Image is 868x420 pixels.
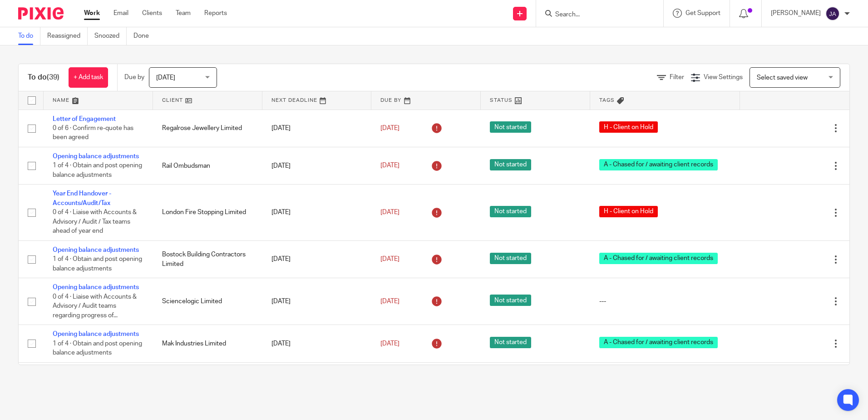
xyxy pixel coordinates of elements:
[262,325,372,362] td: [DATE]
[599,297,731,306] div: ---
[599,337,718,348] span: A - Chased for / awaiting client records
[18,27,40,45] a: To do
[704,74,743,80] span: View Settings
[18,7,64,20] img: Pixie
[53,163,142,179] span: 1 of 4 · Obtain and post opening balance adjustments
[153,147,262,184] td: Rail Ombudsman
[490,337,531,348] span: Not started
[262,147,372,184] td: [DATE]
[133,27,156,45] a: Done
[28,73,59,82] h1: To do
[380,256,399,262] span: [DATE]
[47,74,59,81] span: (39)
[113,9,128,18] a: Email
[262,240,372,278] td: [DATE]
[153,110,262,147] td: Regalrose Jewellery Limited
[380,163,399,169] span: [DATE]
[156,75,175,81] span: [DATE]
[771,9,821,18] p: [PERSON_NAME]
[53,125,133,141] span: 0 of 6 · Confirm re-quote has been agreed
[490,253,531,264] span: Not started
[47,27,88,45] a: Reassigned
[53,284,139,290] a: Opening balance adjustments
[94,27,127,45] a: Snoozed
[53,153,139,160] a: Opening balance adjustments
[757,75,808,81] span: Select saved view
[490,295,531,306] span: Not started
[53,247,139,253] a: Opening balance adjustments
[825,6,840,21] img: svg%3E
[490,121,531,133] span: Not started
[53,294,137,319] span: 0 of 4 · Liaise with Accounts & Advisory / Audit teams regarding progress of...
[262,278,372,325] td: [DATE]
[84,9,100,18] a: Work
[142,9,162,18] a: Clients
[599,98,615,103] span: Tags
[599,206,658,217] span: H - Client on Hold
[153,185,262,240] td: London Fire Stopping Limited
[153,278,262,325] td: Sciencelogic Limited
[53,190,111,206] a: Year End Handover - Accounts/Audit/Tax
[153,362,262,400] td: [PERSON_NAME] Partners Llp
[53,256,142,272] span: 1 of 4 · Obtain and post opening balance adjustments
[670,74,684,80] span: Filter
[69,67,108,88] a: + Add task
[262,110,372,147] td: [DATE]
[262,362,372,400] td: [DATE]
[153,325,262,362] td: Mak Industries Limited
[176,9,191,18] a: Team
[124,73,144,82] p: Due by
[380,125,399,131] span: [DATE]
[599,253,718,264] span: A - Chased for / awaiting client records
[204,9,227,18] a: Reports
[53,209,137,234] span: 0 of 4 · Liaise with Accounts & Advisory / Audit / Tax teams ahead of year end
[53,340,142,356] span: 1 of 4 · Obtain and post opening balance adjustments
[686,10,720,16] span: Get Support
[554,11,636,19] input: Search
[380,209,399,215] span: [DATE]
[53,331,139,337] a: Opening balance adjustments
[380,298,399,305] span: [DATE]
[153,240,262,278] td: Bostock Building Contractors Limited
[53,116,116,122] a: Letter of Engagement
[490,159,531,170] span: Not started
[490,206,531,217] span: Not started
[380,340,399,347] span: [DATE]
[262,185,372,240] td: [DATE]
[599,159,718,170] span: A - Chased for / awaiting client records
[599,121,658,133] span: H - Client on Hold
